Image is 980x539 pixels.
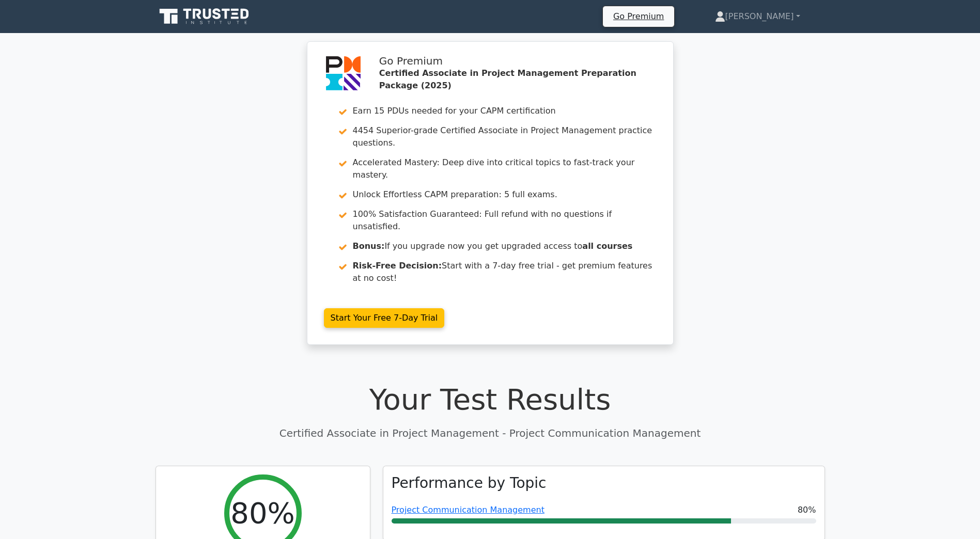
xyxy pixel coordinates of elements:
h2: 80% [230,496,294,530]
p: Certified Associate in Project Management - Project Communication Management [155,425,825,441]
h3: Performance by Topic [392,474,547,492]
h1: Your Test Results [155,382,825,417]
a: Go Premium [607,9,670,23]
a: [PERSON_NAME] [690,6,825,27]
span: 80% [798,504,816,516]
a: Project Communication Management [392,505,545,515]
a: Start Your Free 7-Day Trial [324,308,445,328]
